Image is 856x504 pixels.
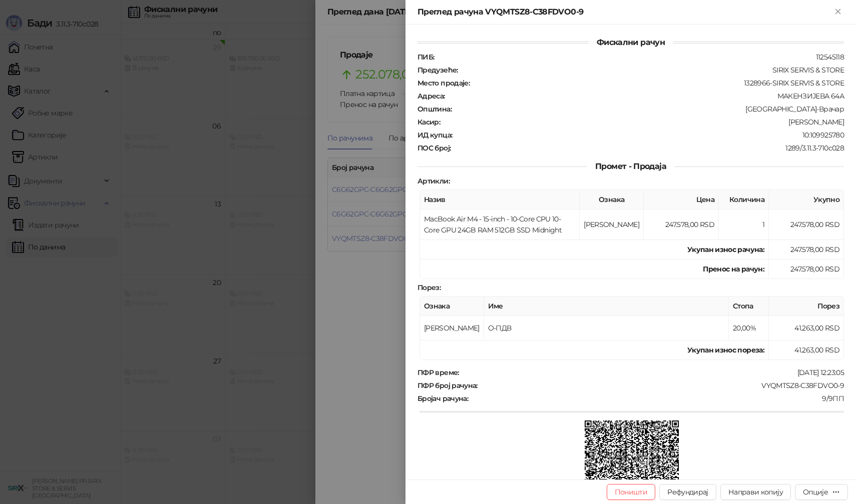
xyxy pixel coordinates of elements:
[803,487,828,496] div: Опције
[469,394,845,403] div: 9/9ПП
[417,6,832,18] div: Преглед рачуна VYQMTSZ8-C38FDVO0-9
[589,37,673,47] span: Фискални рачун
[729,296,769,316] th: Стопа
[587,161,674,171] span: Промет - Продаја
[417,283,441,292] strong: Порез :
[417,52,434,61] strong: ПИБ :
[580,209,644,240] td: [PERSON_NAME]
[471,78,845,87] div: 1328966-SIRIX SERVIS & STORE
[453,130,845,139] div: 10:109925780
[769,340,844,360] td: 41.263,00 RSD
[719,190,769,209] th: Количина
[417,91,445,100] strong: Адреса :
[607,484,656,500] button: Поништи
[484,296,729,316] th: Име
[769,190,844,209] th: Укупно
[484,316,729,340] td: О-ПДВ
[446,91,845,100] div: МАКЕНЗИЈЕВА 64А
[417,104,452,113] strong: Општина :
[729,316,769,340] td: 20,00%
[719,209,769,240] td: 1
[728,487,783,496] span: Направи копију
[795,484,848,500] button: Опције
[769,240,844,259] td: 247.578,00 RSD
[417,176,450,185] strong: Артикли :
[580,190,644,209] th: Ознака
[420,209,580,240] td: MacBook Air M4 - 15-inch - 10-Core CPU 10-Core GPU 24GB RAM 512GB SSD Midnight
[769,259,844,279] td: 247.578,00 RSD
[644,209,719,240] td: 247.578,00 RSD
[659,484,716,500] button: Рефундирај
[769,316,844,340] td: 41.263,00 RSD
[832,6,844,18] button: Close
[687,345,764,354] strong: Укупан износ пореза:
[687,245,764,254] strong: Укупан износ рачуна :
[703,264,764,273] strong: Пренос на рачун :
[452,143,845,152] div: 1289/3.11.3-710c028
[417,394,468,403] strong: Бројач рачуна :
[420,190,580,209] th: Назив
[460,368,845,377] div: [DATE] 12:23:05
[479,381,845,390] div: VYQMTSZ8-C38FDVO0-9
[441,117,845,126] div: [PERSON_NAME]
[720,484,791,500] button: Направи копију
[644,190,719,209] th: Цена
[417,143,451,152] strong: ПОС број :
[417,130,452,139] strong: ИД купца :
[769,209,844,240] td: 247.578,00 RSD
[459,65,845,74] div: SIRIX SERVIS & STORE
[453,104,845,113] div: [GEOGRAPHIC_DATA]-Врачар
[417,78,470,87] strong: Место продаје :
[417,381,478,390] strong: ПФР број рачуна :
[769,296,844,316] th: Порез
[420,316,484,340] td: [PERSON_NAME]
[417,65,458,74] strong: Предузеће :
[420,296,484,316] th: Ознака
[435,52,845,61] div: 112545118
[417,117,440,126] strong: Касир :
[417,368,459,377] strong: ПФР време :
